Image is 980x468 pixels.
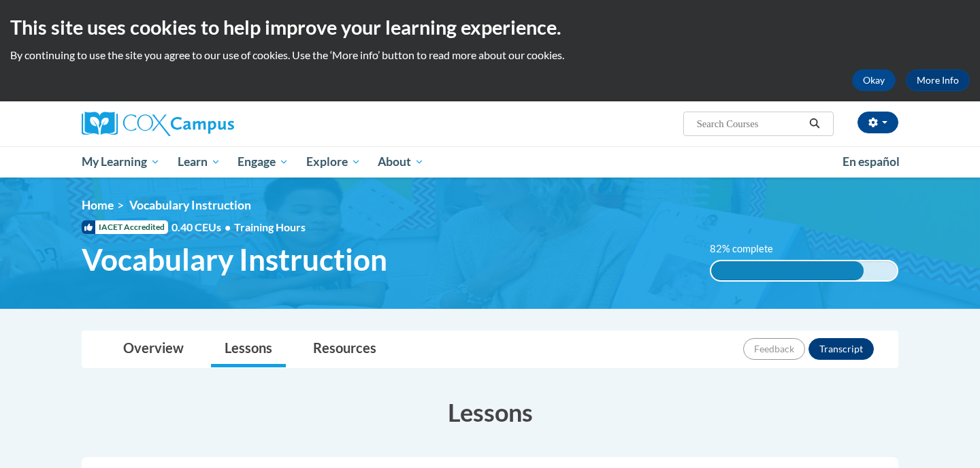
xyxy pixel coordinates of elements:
a: Cox Campus [82,112,340,136]
button: Feedback [743,338,805,360]
span: About [378,154,424,170]
div: 82% complete [711,261,864,280]
a: More Info [906,69,970,91]
span: Vocabulary Instruction [129,198,251,212]
h3: Lessons [82,395,898,429]
p: By continuing to use the site you agree to our use of cookies. Use the ‘More info’ button to read... [10,48,970,63]
a: About [370,146,434,178]
span: Learn [178,154,220,170]
label: 82% complete [710,241,788,256]
span: Engage [238,154,289,170]
a: Lessons [211,331,286,367]
input: Search Courses [696,116,804,132]
a: Learn [169,146,229,178]
h2: This site uses cookies to help improve your learning experience. [10,14,970,41]
span: • [225,220,231,233]
span: 0.40 CEUs [171,220,234,235]
button: Okay [852,69,896,91]
button: Transcript [808,338,874,360]
span: IACET Accredited [82,220,168,234]
span: Vocabulary Instruction [82,241,387,278]
span: Training Hours [234,220,306,233]
a: Home [82,198,114,212]
button: Search [804,116,825,132]
span: En español [843,154,900,169]
a: En español [834,148,909,176]
button: Account Settings [857,112,898,133]
a: Engage [229,146,297,178]
a: Overview [110,331,197,367]
a: Explore [297,146,370,178]
img: Cox Campus [82,112,234,136]
div: Main menu [61,146,919,178]
span: My Learning [82,154,160,170]
span: Explore [306,154,361,170]
a: My Learning [73,146,169,178]
a: Resources [299,331,390,367]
